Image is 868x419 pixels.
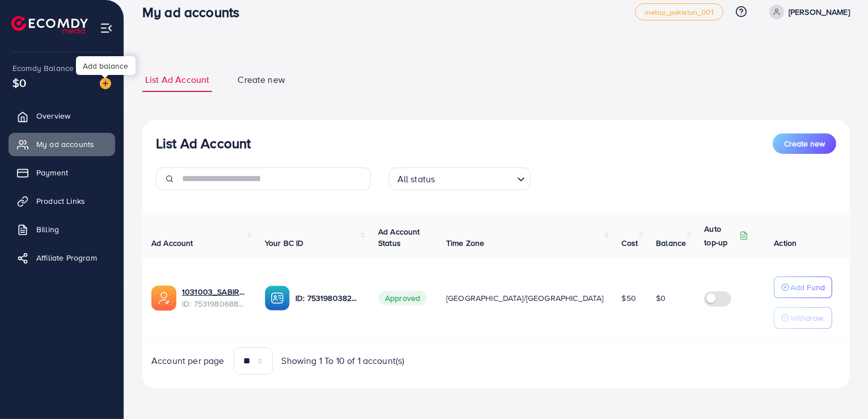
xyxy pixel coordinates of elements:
[142,4,248,20] h3: My ad accounts
[378,291,427,305] span: Approved
[9,218,115,241] a: Billing
[145,73,209,86] span: List Ad Account
[773,133,836,154] button: Create new
[182,286,247,298] a: 1031003_SABIR GABOOL_1753675919427
[151,286,176,311] img: ic-ads-acc.e4c84228.svg
[784,138,825,149] span: Create new
[9,246,115,269] a: Affiliate Program
[656,292,666,304] span: $0
[182,298,247,309] span: ID: 7531980688481419281
[656,237,686,249] span: Balance
[36,224,59,235] span: Billing
[12,74,26,91] span: $0
[790,280,825,294] p: Add Fund
[12,62,74,74] span: Ecomdy Balance
[395,171,438,187] span: All status
[774,237,797,249] span: Action
[156,135,251,152] h3: List Ad Account
[9,190,115,212] a: Product Links
[645,9,714,16] span: metap_pakistan_001
[76,56,136,75] div: Add balance
[389,167,531,190] div: Search for option
[635,3,723,20] a: metap_pakistan_001
[265,286,290,311] img: ic-ba-acc.ded83a64.svg
[704,222,737,249] p: Auto top-up
[151,237,193,249] span: Ad Account
[622,237,638,249] span: Cost
[774,276,832,298] button: Add Fund
[36,110,70,121] span: Overview
[36,252,97,263] span: Affiliate Program
[774,307,832,329] button: Withdraw
[100,22,113,35] img: menu
[765,5,850,19] a: [PERSON_NAME]
[36,167,68,178] span: Payment
[182,286,247,309] div: <span class='underline'>1031003_SABIR GABOOL_1753675919427</span></br>7531980688481419281
[282,354,405,367] span: Showing 1 To 10 of 1 account(s)
[789,5,850,19] p: [PERSON_NAME]
[446,292,604,304] span: [GEOGRAPHIC_DATA]/[GEOGRAPHIC_DATA]
[9,133,115,156] a: My ad accounts
[36,195,85,207] span: Product Links
[36,139,94,150] span: My ad accounts
[378,226,420,249] span: Ad Account Status
[790,311,823,325] p: Withdraw
[446,237,484,249] span: Time Zone
[9,161,115,184] a: Payment
[265,237,304,249] span: Your BC ID
[11,16,88,33] img: logo
[151,354,225,367] span: Account per page
[238,73,285,86] span: Create new
[438,169,512,187] input: Search for option
[9,104,115,127] a: Overview
[622,292,636,304] span: $50
[100,78,111,89] img: image
[295,291,360,305] p: ID: 7531980382381047809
